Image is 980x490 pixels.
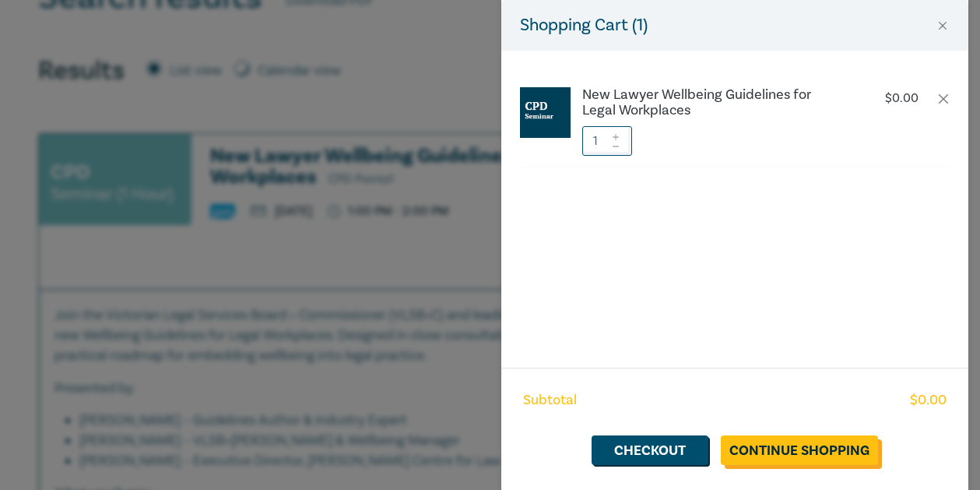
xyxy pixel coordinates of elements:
img: CPD%20Seminar.jpg [520,87,571,138]
h5: Shopping Cart ( 1 ) [520,12,648,38]
a: New Lawyer Wellbeing Guidelines for Legal Workplaces [582,87,841,118]
a: Checkout [592,435,708,465]
p: $ 0.00 [885,91,919,106]
span: Subtotal [523,390,577,411]
a: Continue Shopping [721,435,878,465]
span: $ 0.00 [910,390,947,411]
button: Close [936,19,950,33]
input: 1 [582,126,632,156]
